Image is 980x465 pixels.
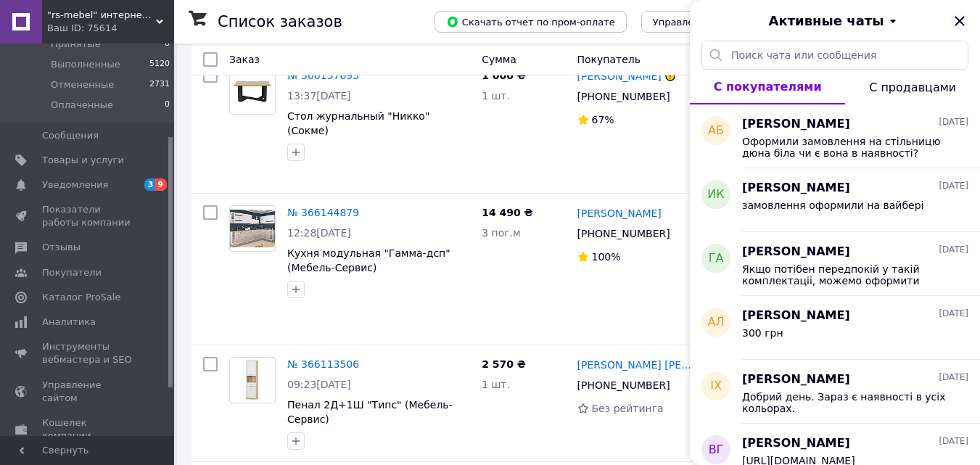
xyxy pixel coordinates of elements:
[446,15,615,28] span: Скачать отчет по пром-оплате
[149,58,170,71] span: 5120
[690,70,845,104] button: С покупателями
[869,81,956,94] span: С продавцами
[42,291,120,304] span: Каталог ProSale
[42,266,102,279] span: Покупатели
[951,12,968,30] button: Закрыть
[690,232,980,296] button: ГА[PERSON_NAME][DATE]Якщо потібен передпокій у такій комплектаціі, можемо оформити намовлення на ...
[742,263,948,287] span: Якщо потібен передпокій у такій комплектаціі, можемо оформити намовлення на вайбері.
[229,68,276,115] a: Фото товару
[51,99,113,112] span: Оплаченные
[653,17,767,28] span: Управление статусами
[730,12,939,30] button: Активные чаты
[230,210,275,247] img: Фото товару
[742,327,783,339] span: 300 грн
[742,371,850,388] span: [PERSON_NAME]
[42,203,134,229] span: Показатели работы компании
[575,375,673,395] div: [PHONE_NUMBER]
[230,73,275,110] img: Фото товару
[592,251,621,263] span: 100%
[690,296,980,360] button: АЛ[PERSON_NAME][DATE]300 грн
[742,308,850,324] span: [PERSON_NAME]
[42,178,108,192] span: Уведомления
[709,442,724,458] span: ВГ
[482,227,520,239] span: 3 пог.м
[845,70,980,104] button: С продавцами
[42,316,96,329] span: Аналитика
[575,223,673,244] div: [PHONE_NUMBER]
[42,340,134,366] span: Инструменты вебмастера и SEO
[710,378,722,395] span: ІХ
[42,129,99,142] span: Сообщения
[714,80,822,94] span: С покупателями
[165,38,170,51] span: 8
[939,371,968,384] span: [DATE]
[287,70,359,81] a: № 366157695
[51,58,120,71] span: Выполненные
[42,241,81,254] span: Отзывы
[47,9,156,22] span: "rs-mebel" интернет магазин мебели
[242,358,263,403] img: Фото товару
[708,314,725,331] span: АЛ
[690,168,980,232] button: ИК[PERSON_NAME][DATE]замовлення оформили на вайбері
[742,391,948,414] span: Добрий день. Зараз є наявності в усіх кольорах.
[287,227,351,239] span: 12:28[DATE]
[701,41,968,70] input: Поиск чата или сообщения
[742,136,948,159] span: Оформили замовлення на стільницю дюна біла чи є вона в наявності?
[708,123,724,139] span: АБ
[47,22,174,35] div: Ваш ID: 75614
[939,244,968,256] span: [DATE]
[690,360,980,424] button: ІХ[PERSON_NAME][DATE]Добрий день. Зараз є наявності в усіх кольорах.
[287,110,429,136] a: Стол журнальный "Никко" (Сокме)
[287,247,450,273] a: Кухня модульная "Гамма-дсп" (Мебель-Сервис)
[287,399,453,425] a: Пенал 2Д+1Ш "Типс" (Мебель-Сервис)
[709,250,724,267] span: ГА
[229,357,276,403] a: Фото товару
[575,86,673,107] div: [PHONE_NUMBER]
[939,116,968,128] span: [DATE]
[42,154,124,167] span: Товары и услуги
[690,104,980,168] button: АБ[PERSON_NAME][DATE]Оформили замовлення на стільницю дюна біла чи є вона в наявності?
[144,178,156,191] span: 3
[51,78,114,91] span: Отмененные
[482,379,510,390] span: 1 шт.
[939,435,968,448] span: [DATE]
[939,180,968,192] span: [DATE]
[592,114,614,125] span: 67%
[287,358,359,370] a: № 366113506
[435,11,627,33] button: Скачать отчет по пром-оплате
[482,54,516,65] span: Сумма
[482,70,526,81] span: 1 000 ₴
[42,379,134,405] span: Управление сайтом
[218,13,342,30] h1: Список заказов
[742,199,923,211] span: замовлення оформили на вайбері
[229,54,260,65] span: Заказ
[707,186,724,203] span: ИК
[577,358,693,372] a: [PERSON_NAME] [PERSON_NAME]
[165,99,170,112] span: 0
[577,69,662,83] a: [PERSON_NAME]
[149,78,170,91] span: 2731
[769,12,884,30] span: Активные чаты
[641,11,778,33] button: Управление статусами
[577,54,641,65] span: Покупатель
[742,244,850,260] span: [PERSON_NAME]
[742,116,850,133] span: [PERSON_NAME]
[482,207,533,218] span: 14 490 ₴
[592,403,664,414] span: Без рейтинга
[42,416,134,443] span: Кошелек компании
[742,435,850,452] span: [PERSON_NAME]
[577,206,662,221] a: [PERSON_NAME]
[742,180,850,197] span: [PERSON_NAME]
[287,379,351,390] span: 09:23[DATE]
[287,207,359,218] a: № 366144879
[939,308,968,320] span: [DATE]
[482,90,510,102] span: 1 шт.
[155,178,167,191] span: 9
[51,38,101,51] span: Принятые
[287,90,351,102] span: 13:37[DATE]
[482,358,526,370] span: 2 570 ₴
[229,205,276,252] a: Фото товару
